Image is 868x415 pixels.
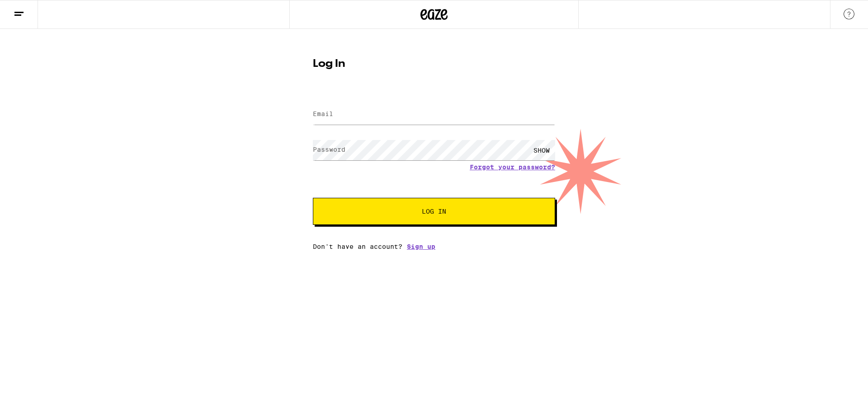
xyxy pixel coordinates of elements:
[313,146,345,153] label: Password
[313,110,333,117] label: Email
[313,104,555,125] input: Email
[313,59,555,70] h1: Log In
[470,163,555,171] a: Forgot your password?
[422,208,446,214] span: Log In
[407,243,435,250] a: Sign up
[313,198,555,225] button: Log In
[528,140,555,160] div: SHOW
[313,243,555,250] div: Don't have an account?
